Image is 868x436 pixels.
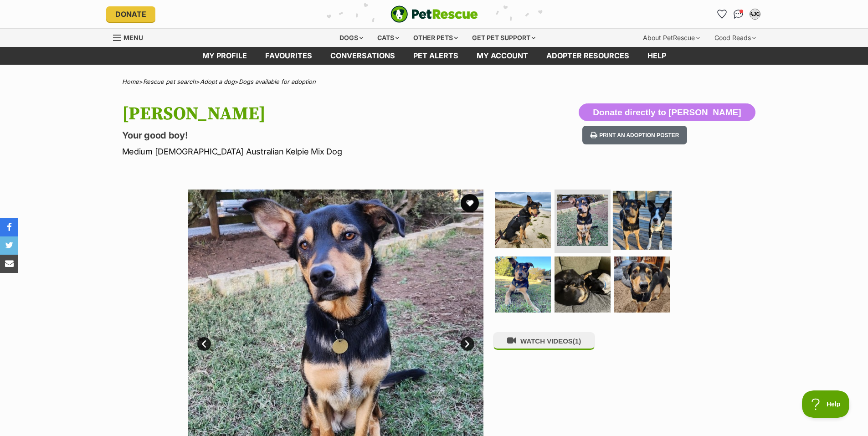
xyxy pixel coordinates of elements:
[573,337,581,345] span: (1)
[734,10,743,19] img: chat-41dd97257d64d25036548639549fe6c8038ab92f7586957e7f3b1b290dea8141.svg
[638,47,675,65] a: Help
[106,6,155,22] a: Donate
[537,47,638,65] a: Adopter resources
[748,7,762,21] button: My account
[708,29,762,47] div: Good Reads
[122,129,508,142] p: Your good boy!
[715,7,762,21] ul: Account quick links
[461,194,479,212] button: favourite
[390,5,478,23] img: logo-e224e6f780fb5917bec1dbf3a21bbac754714ae5b6737aabdf751b685950b380.svg
[390,5,478,23] a: PetRescue
[321,47,404,65] a: conversations
[715,7,729,21] a: Favourites
[113,29,149,45] a: Menu
[495,192,551,248] img: Photo of Hennis
[123,34,143,41] span: Menu
[99,78,769,85] div: > > >
[200,78,235,85] a: Adopt a dog
[256,47,321,65] a: Favourites
[407,29,464,47] div: Other pets
[122,145,508,158] p: Medium [DEMOGRAPHIC_DATA] Australian Kelpie Mix Dog
[493,332,595,350] button: WATCH VIDEOS(1)
[731,7,746,21] a: Conversations
[143,78,196,85] a: Rescue pet search
[466,29,542,47] div: Get pet support
[467,47,537,65] a: My account
[802,390,850,418] iframe: Help Scout Beacon - Open
[495,256,551,313] img: Photo of Hennis
[404,47,467,65] a: Pet alerts
[371,29,406,47] div: Cats
[239,78,316,85] a: Dogs available for adoption
[579,103,755,122] button: Donate directly to [PERSON_NAME]
[582,126,687,144] button: Print an adoption poster
[614,256,670,313] img: Photo of Hennis
[122,103,508,124] h1: [PERSON_NAME]
[557,195,608,246] img: Photo of Hennis
[637,29,706,47] div: About PetRescue
[750,10,760,19] div: AJG
[197,337,211,351] a: Prev
[461,337,474,351] a: Next
[333,29,370,47] div: Dogs
[555,256,611,313] img: Photo of Hennis
[122,78,139,85] a: Home
[193,47,256,65] a: My profile
[613,190,672,249] img: Photo of Hennis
